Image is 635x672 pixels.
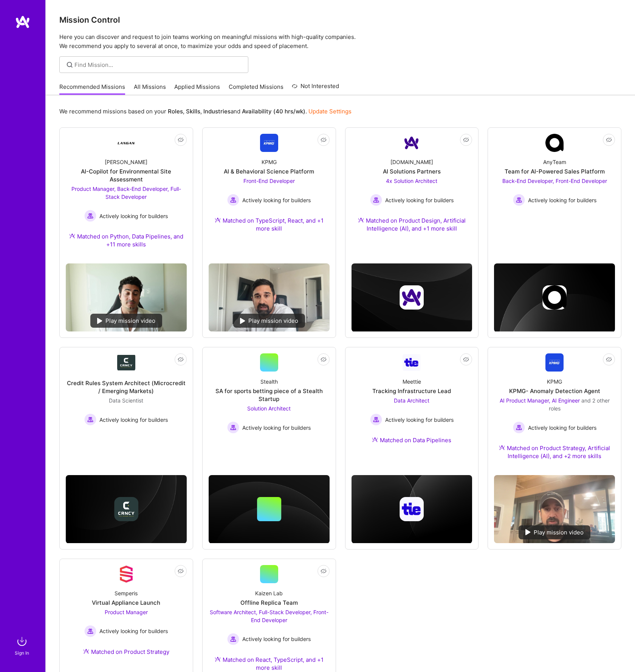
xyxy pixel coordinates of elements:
[385,416,454,424] span: Actively looking for builders
[390,158,433,166] div: [DOMAIN_NAME]
[500,397,580,404] span: AI Product Manager, AI Engineer
[494,353,615,469] a: Company LogoKPMGKPMG- Anomaly Detection AgentAI Product Manager, AI Engineer and 2 other rolesAct...
[383,167,441,175] div: AI Solutions Partners
[105,158,147,166] div: [PERSON_NAME]
[66,232,187,248] div: Matched on Python, Data Pipelines, and +11 more skills
[178,356,184,362] i: icon EyeClosed
[545,134,564,152] img: Company Logo
[260,378,278,386] div: Stealth
[242,196,311,204] span: Actively looking for builders
[542,285,567,310] img: Company logo
[109,397,143,404] span: Data Scientist
[513,194,525,206] img: Actively looking for builders
[90,314,162,328] div: Play mission video
[463,356,469,362] i: icon EyeClosed
[59,107,352,115] p: We recommend missions based on your , , and .
[92,599,160,607] div: Virtual Appliance Launch
[255,589,283,597] div: Kaizen Lab
[74,61,243,69] input: Find Mission...
[99,212,168,220] span: Actively looking for builders
[528,196,596,204] span: Actively looking for builders
[242,424,311,432] span: Actively looking for builders
[117,134,135,152] img: Company Logo
[505,167,605,175] div: Team for AI-Powered Sales Platform
[215,656,221,662] img: Ateam Purple Icon
[525,529,531,535] img: play
[243,178,295,184] span: Front-End Developer
[528,424,596,432] span: Actively looking for builders
[494,444,615,460] div: Matched on Product Strategy, Artificial Intelligence (AI), and +2 more skills
[83,648,169,656] div: Matched on Product Strategy
[308,108,352,115] a: Update Settings
[606,356,612,362] i: icon EyeClosed
[59,33,621,51] p: Here you can discover and request to join teams working on meaningful missions with high-quality ...
[209,134,330,257] a: Company LogoKPMGAI & Behavioral Science PlatformFront-End Developer Actively looking for builders...
[209,217,330,232] div: Matched on TypeScript, React, and +1 more skill
[215,217,221,223] img: Ateam Purple Icon
[321,356,327,362] i: icon EyeClosed
[240,318,245,324] img: play
[502,178,607,184] span: Back-End Developer, Front-End Developer
[292,82,339,95] a: Not Interested
[227,194,239,206] img: Actively looking for builders
[372,387,451,395] div: Tracking Infrastructure Lead
[227,421,239,434] img: Actively looking for builders
[400,285,424,310] img: Company logo
[370,194,382,206] img: Actively looking for builders
[545,353,564,372] img: Company Logo
[352,263,472,332] img: cover
[178,137,184,143] i: icon EyeClosed
[352,217,472,232] div: Matched on Product Design, Artificial Intelligence (AI), and +1 more skill
[168,108,183,115] b: Roles
[16,634,29,657] a: sign inSign In
[59,83,125,95] a: Recommended Missions
[262,158,277,166] div: KPMG
[321,568,327,574] i: icon EyeClosed
[403,354,421,370] img: Company Logo
[499,444,505,451] img: Ateam Purple Icon
[14,634,29,649] img: sign in
[224,167,314,175] div: AI & Behavioral Science Platform
[403,134,421,152] img: Company Logo
[260,134,278,152] img: Company Logo
[117,565,135,583] img: Company Logo
[209,353,330,445] a: StealthSA for sports betting piece of a Stealth StartupSolution Architect Actively looking for bu...
[372,436,451,444] div: Matched on Data Pipelines
[97,318,102,324] img: play
[543,158,566,166] div: AnyTeam
[352,353,472,453] a: Company LogoMeettieTracking Infrastructure LeadData Architect Actively looking for buildersActive...
[66,565,187,665] a: Company LogoSemperisVirtual Appliance LaunchProduct Manager Actively looking for buildersActively...
[65,60,74,69] i: icon SearchGrey
[321,137,327,143] i: icon EyeClosed
[227,633,239,645] img: Actively looking for builders
[394,397,429,404] span: Data Architect
[358,217,364,223] img: Ateam Purple Icon
[69,233,75,239] img: Ateam Purple Icon
[370,413,382,426] img: Actively looking for builders
[84,625,96,637] img: Actively looking for builders
[84,210,96,222] img: Actively looking for builders
[66,475,187,543] img: cover
[186,108,200,115] b: Skills
[209,263,330,331] img: No Mission
[247,405,291,412] span: Solution Architect
[463,137,469,143] i: icon EyeClosed
[83,648,89,654] img: Ateam Purple Icon
[386,178,437,184] span: 4x Solution Architect
[114,497,138,521] img: Company logo
[66,263,187,331] img: No Mission
[115,589,138,597] div: Semperis
[233,314,305,328] div: Play mission video
[209,387,330,403] div: SA for sports betting piece of a Stealth Startup
[134,83,166,95] a: All Missions
[494,475,615,543] img: No Mission
[99,627,168,635] span: Actively looking for builders
[513,421,525,434] img: Actively looking for builders
[385,196,454,204] span: Actively looking for builders
[66,379,187,395] div: Credit Rules System Architect (Microcredit / Emerging Markets)
[66,353,187,445] a: Company LogoCredit Rules System Architect (Microcredit / Emerging Markets)Data Scientist Actively...
[66,167,187,183] div: AI-Copilot for Environmental Site Assessment
[209,656,330,672] div: Matched on React, TypeScript, and +1 more skill
[509,387,600,395] div: KPMG- Anomaly Detection Agent
[494,263,615,332] img: cover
